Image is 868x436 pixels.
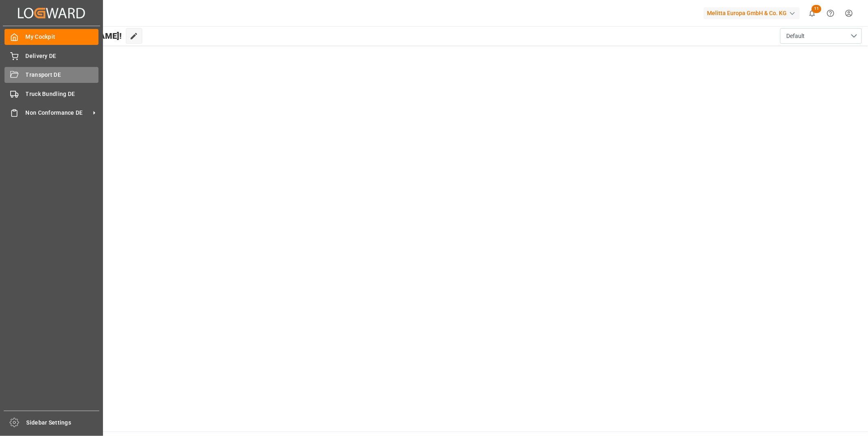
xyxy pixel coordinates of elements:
span: 11 [812,5,821,13]
button: show 11 new notifications [803,4,821,22]
a: Truck Bundling DE [4,86,98,102]
button: open menu [780,28,862,44]
span: Default [786,32,805,40]
span: Transport DE [26,71,99,79]
a: Transport DE [4,67,98,83]
span: Sidebar Settings [27,418,100,427]
a: My Cockpit [4,29,98,45]
span: Non Conformance DE [26,109,90,117]
button: Help Center [821,4,840,22]
span: Hello [PERSON_NAME]! [34,28,122,44]
span: Delivery DE [26,52,99,60]
div: Melitta Europa GmbH & Co. KG [704,7,800,19]
button: Melitta Europa GmbH & Co. KG [704,5,803,21]
span: My Cockpit [26,33,99,41]
a: Delivery DE [4,48,98,64]
span: Truck Bundling DE [26,90,99,98]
